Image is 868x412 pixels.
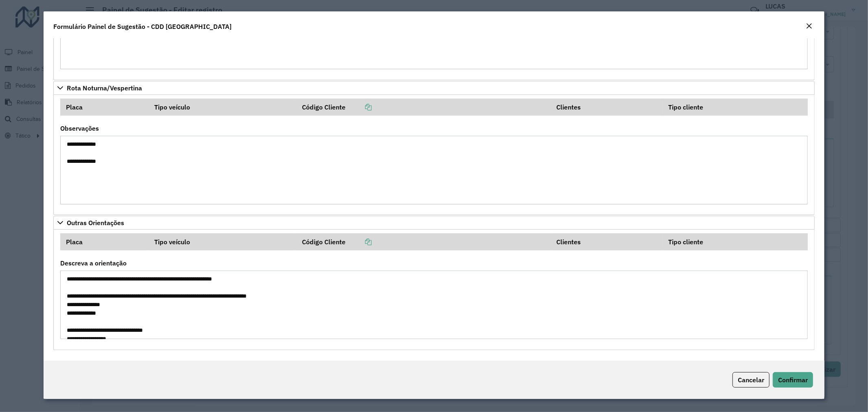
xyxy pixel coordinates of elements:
[345,103,372,111] a: Copiar
[53,81,815,95] a: Rota Noturna/Vespertina
[551,233,662,250] th: Clientes
[60,123,99,133] label: Observações
[60,233,149,250] th: Placa
[296,99,551,116] th: Código Cliente
[296,233,551,250] th: Código Cliente
[551,99,662,116] th: Clientes
[53,95,815,215] div: Rota Noturna/Vespertina
[60,99,149,116] th: Placa
[53,22,232,31] h4: Formulário Painel de Sugestão - CDD [GEOGRAPHIC_DATA]
[67,85,142,91] span: Rota Noturna/Vespertina
[662,233,808,250] th: Tipo cliente
[773,372,813,388] button: Confirmar
[803,21,815,32] button: Close
[806,23,812,29] em: Fechar
[53,216,815,230] a: Outras Orientações
[732,372,770,388] button: Cancelar
[67,219,124,226] span: Outras Orientações
[53,230,815,350] div: Outras Orientações
[738,376,764,384] span: Cancelar
[345,238,372,246] a: Copiar
[778,376,808,384] span: Confirmar
[149,99,296,116] th: Tipo veículo
[60,258,127,268] label: Descreva a orientação
[662,99,808,116] th: Tipo cliente
[149,233,296,250] th: Tipo veículo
